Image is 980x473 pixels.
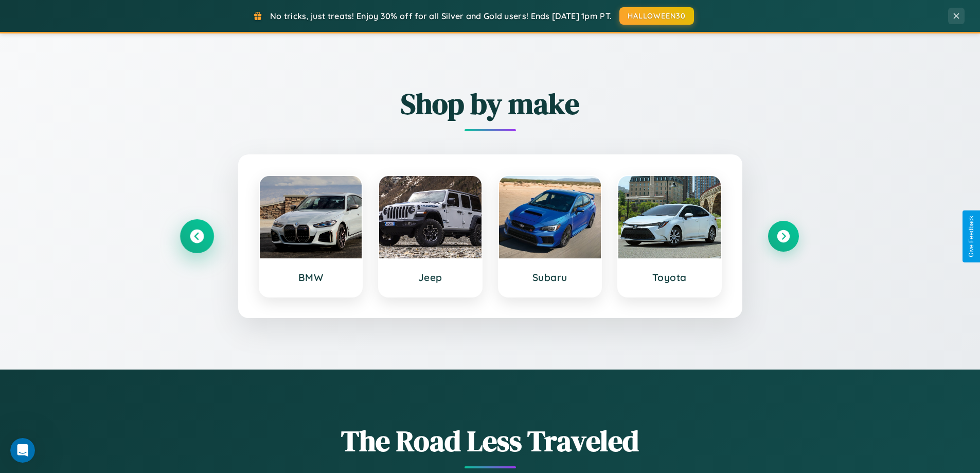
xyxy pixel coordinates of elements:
[182,421,799,461] h1: The Road Less Traveled
[389,271,471,284] h3: Jeep
[270,11,612,21] span: No tricks, just treats! Enjoy 30% off for all Silver and Gold users! Ends [DATE] 1pm PT.
[182,84,799,124] h2: Shop by make
[619,7,694,25] button: HALLOWEEN30
[270,271,352,284] h3: BMW
[10,438,35,463] iframe: Intercom live chat
[968,216,975,257] div: Give Feedback
[629,271,710,284] h3: Toyota
[509,271,591,284] h3: Subaru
